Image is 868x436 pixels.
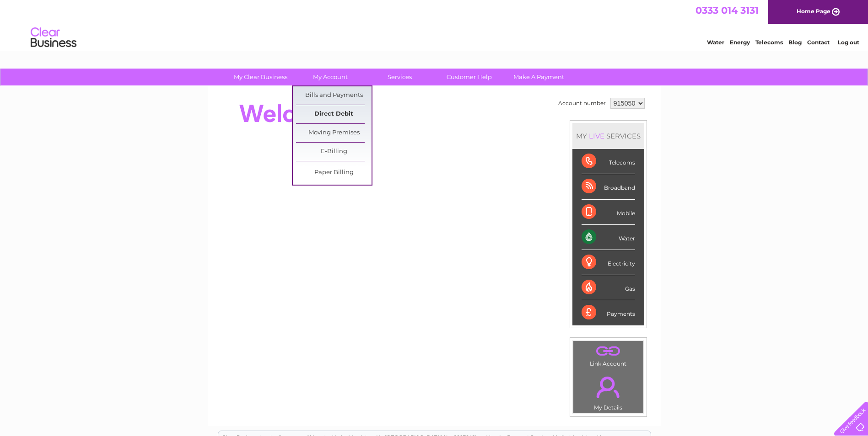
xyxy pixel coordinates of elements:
[582,200,635,225] div: Mobile
[730,39,750,46] a: Energy
[556,96,608,111] td: Account number
[296,86,372,105] a: Bills and Payments
[755,39,783,46] a: Telecoms
[296,124,372,142] a: Moving Premises
[707,39,724,46] a: Water
[695,5,759,16] a: 0333 014 3131
[576,371,641,403] a: .
[501,69,577,85] a: Make A Payment
[788,39,802,46] a: Blog
[587,132,606,140] div: LIVE
[582,174,635,199] div: Broadband
[807,39,830,46] a: Contact
[292,69,368,85] a: My Account
[296,143,372,161] a: E-Billing
[576,343,641,359] a: .
[223,69,298,85] a: My Clear Business
[572,123,644,149] div: MY SERVICES
[582,250,635,275] div: Electricity
[30,24,77,52] img: logo.png
[582,275,635,300] div: Gas
[296,164,372,182] a: Paper Billing
[431,69,507,85] a: Customer Help
[573,369,644,414] td: My Details
[582,149,635,174] div: Telecoms
[582,225,635,250] div: Water
[296,105,372,123] a: Direct Debit
[582,300,635,325] div: Payments
[218,5,651,44] div: Clear Business is a trading name of Verastar Limited (registered in [GEOGRAPHIC_DATA] No. 3667643...
[838,39,859,46] a: Log out
[573,340,644,369] td: Link Account
[362,69,437,85] a: Services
